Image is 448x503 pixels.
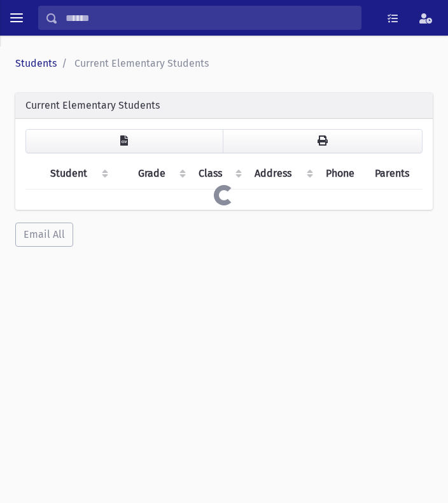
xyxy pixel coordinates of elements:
[223,129,423,153] button: Print
[58,6,361,30] input: Search
[367,158,423,189] th: Parents
[74,57,209,69] span: Current Elementary Students
[5,6,28,29] button: toggle menu
[43,158,114,189] th: Student
[318,158,367,189] th: Phone
[15,93,433,119] div: Current Elementary Students
[130,158,191,189] th: Grade
[15,56,428,71] nav: breadcrumb
[191,158,247,189] th: Class
[15,223,73,247] button: Email All
[247,158,318,189] th: Address
[15,57,57,69] a: Students
[25,129,223,153] button: CSV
